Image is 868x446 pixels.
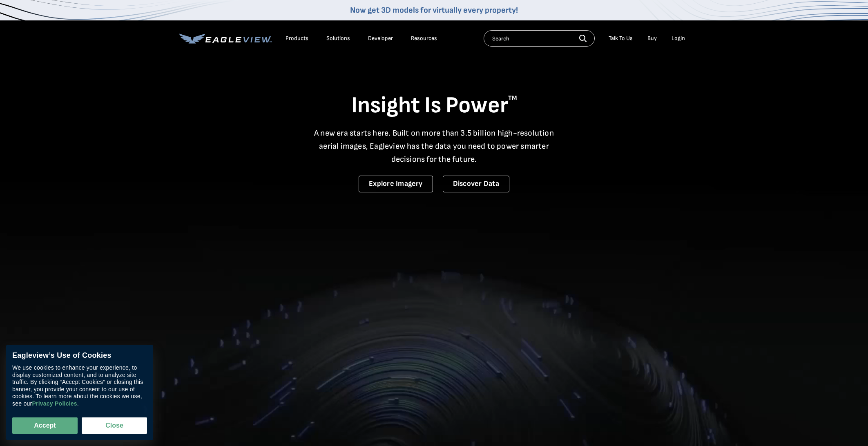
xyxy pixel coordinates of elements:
[411,35,437,42] div: Resources
[286,35,308,42] div: Products
[179,91,689,120] h1: Insight Is Power
[350,5,518,15] a: Now get 3D models for virtually every property!
[368,35,393,42] a: Developer
[12,417,78,434] button: Accept
[609,35,633,42] div: Talk To Us
[12,364,147,407] div: We use cookies to enhance your experience, to display customized content, and to analyze site tra...
[32,400,77,407] a: Privacy Policies
[326,35,350,42] div: Solutions
[443,176,509,192] a: Discover Data
[508,94,517,102] sup: TM
[12,351,147,360] div: Eagleview’s Use of Cookies
[82,417,147,434] button: Close
[647,35,657,42] a: Buy
[359,176,433,192] a: Explore Imagery
[309,127,559,166] p: A new era starts here. Built on more than 3.5 billion high-resolution aerial images, Eagleview ha...
[484,30,595,47] input: Search
[672,35,685,42] div: Login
